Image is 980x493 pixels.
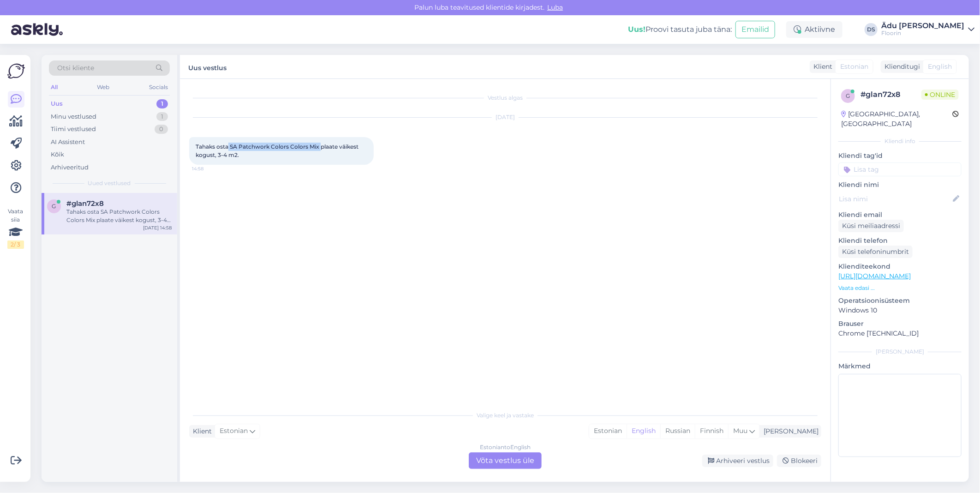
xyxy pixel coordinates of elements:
span: Muu [733,427,747,435]
input: Lisa tag [838,162,962,176]
div: Arhiveeri vestlus [702,455,773,467]
div: [DATE] 14:58 [143,224,172,231]
div: 1 [156,112,168,121]
button: Emailid [735,21,775,38]
div: Vaata siia [7,207,24,249]
p: Kliendi telefon [838,236,962,246]
div: [DATE] [189,113,821,121]
span: g [846,92,850,99]
div: Kõik [51,150,64,159]
div: Ädu [PERSON_NAME] [881,22,964,30]
b: Uus! [628,25,645,34]
div: 0 [155,125,168,134]
p: Vaata edasi ... [838,284,962,292]
label: Uus vestlus [188,60,227,73]
div: Valige keel ja vastake [189,411,821,420]
span: Otsi kliente [57,63,94,73]
div: Russian [660,424,695,438]
span: Estonian [220,426,248,436]
div: Estonian to English [480,443,531,451]
p: Kliendi nimi [838,180,962,190]
p: Märkmed [838,361,962,371]
div: Võta vestlus üle [469,452,542,469]
p: Windows 10 [838,306,962,315]
div: Socials [147,81,170,93]
div: AI Assistent [51,138,85,147]
div: Kliendi info [838,137,962,145]
p: Operatsioonisüsteem [838,296,962,306]
span: English [928,62,952,72]
a: Ädu [PERSON_NAME]Floorin [881,22,974,37]
p: Brauser [838,319,962,329]
div: Klienditugi [881,62,920,72]
div: Tahaks osta SA Patchwork Colors Colors Mix plaate väikest kogust, 3-4 m2. [66,208,172,224]
div: Arhiveeritud [51,163,89,172]
input: Lisa nimi [839,194,951,204]
p: Kliendi tag'id [838,151,962,161]
span: Tahaks osta SA Patchwork Colors Colors Mix plaate väikest kogust, 3-4 m2. [196,143,360,158]
span: Uued vestlused [88,179,131,187]
span: g [52,203,56,210]
div: Proovi tasuta juba täna: [628,24,732,35]
p: Chrome [TECHNICAL_ID] [838,329,962,338]
span: Estonian [840,62,868,72]
div: All [49,81,60,93]
div: Estonian [589,424,627,438]
div: Küsi telefoninumbrit [838,246,913,258]
div: # glan72x8 [860,89,921,100]
div: Tiimi vestlused [51,125,96,134]
div: Finnish [695,424,728,438]
div: 2 / 3 [7,240,24,249]
div: Floorin [881,30,964,37]
div: Aktiivne [786,21,843,38]
div: English [627,424,660,438]
p: Kliendi email [838,210,962,220]
p: Klienditeekond [838,262,962,271]
div: Web [96,81,112,93]
div: [GEOGRAPHIC_DATA], [GEOGRAPHIC_DATA] [841,109,952,129]
div: DS [865,23,878,36]
div: [PERSON_NAME] [838,348,962,356]
span: Luba [544,3,566,12]
span: Online [921,90,959,100]
div: Vestlus algas [189,94,821,102]
div: Blokeeri [777,455,821,467]
a: [URL][DOMAIN_NAME] [838,272,911,280]
div: 1 [156,99,168,108]
div: Uus [51,99,63,108]
span: #glan72x8 [66,199,104,208]
div: Minu vestlused [51,112,96,121]
div: Klient [189,427,212,436]
div: [PERSON_NAME] [760,427,819,436]
div: Klient [810,62,832,72]
img: Askly Logo [7,62,25,80]
div: Küsi meiliaadressi [838,220,904,232]
span: 14:58 [192,165,227,172]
